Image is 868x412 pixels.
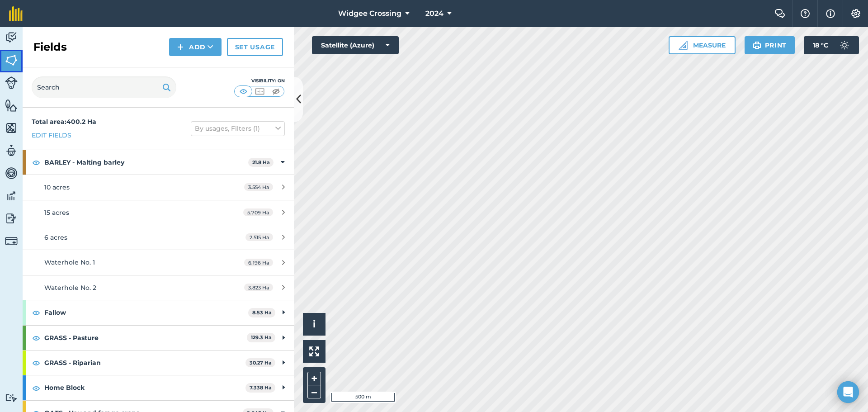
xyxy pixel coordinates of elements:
[5,166,18,180] img: svg+xml;base64,PD94bWwgdmVyc2lvbj0iMS4wIiBlbmNvZGluZz0idXRmLTgiPz4KPCEtLSBHZW5lcmF0b3I6IEFkb2JlIE...
[5,53,18,67] img: svg+xml;base64,PHN2ZyB4bWxucz0iaHR0cDovL3d3dy53My5vcmcvMjAwMC9zdmciIHdpZHRoPSI1NiIgaGVpZ2h0PSI2MC...
[23,150,294,175] div: BARLEY - Malting barley21.8 Ha
[826,8,835,19] img: svg+xml;base64,PHN2ZyB4bWxucz0iaHR0cDovL3d3dy53My5vcmcvMjAwMC9zdmciIHdpZHRoPSIxNyIgaGVpZ2h0PSIxNy...
[307,372,321,385] button: +
[774,9,785,18] img: Two speech bubbles overlapping with the left bubble in the forefront
[245,233,273,241] span: 2.515 Ha
[44,150,248,175] strong: BARLEY - Malting barley
[234,77,285,85] div: Visibility: On
[254,87,265,96] img: svg+xml;base64,PHN2ZyB4bWxucz0iaHR0cDovL3d3dy53My5vcmcvMjAwMC9zdmciIHdpZHRoPSI1MCIgaGVpZ2h0PSI0MC...
[9,6,23,21] img: fieldmargin Logo
[32,76,176,98] input: Search
[5,144,18,157] img: svg+xml;base64,PD94bWwgdmVyc2lvbj0iMS4wIiBlbmNvZGluZz0idXRmLTgiPz4KPCEtLSBHZW5lcmF0b3I6IEFkb2JlIE...
[23,200,294,225] a: 15 acres5.709 Ha
[252,159,270,166] strong: 21.8 Ha
[32,130,71,140] a: Edit fields
[33,40,67,54] h2: Fields
[303,313,325,336] button: i
[23,250,294,275] a: Waterhole No. 16.196 Ha
[252,309,272,316] strong: 8.53 Ha
[32,307,40,318] img: svg+xml;base64,PHN2ZyB4bWxucz0iaHR0cDovL3d3dy53My5vcmcvMjAwMC9zdmciIHdpZHRoPSIxOCIgaGVpZ2h0PSIyNC...
[23,326,294,350] div: GRASS - Pasture129.3 Ha
[191,121,285,136] button: By usages, Filters (1)
[243,208,273,216] span: 5.709 Ha
[270,87,282,96] img: svg+xml;base64,PHN2ZyB4bWxucz0iaHR0cDovL3d3dy53My5vcmcvMjAwMC9zdmciIHdpZHRoPSI1MCIgaGVpZ2h0PSI0MC...
[250,360,272,366] strong: 30.27 Ha
[5,76,18,89] img: svg+xml;base64,PD94bWwgdmVyc2lvbj0iMS4wIiBlbmNvZGluZz0idXRmLTgiPz4KPCEtLSBHZW5lcmF0b3I6IEFkb2JlIE...
[44,233,67,242] span: 6 acres
[338,8,401,19] span: Widgee Crossing
[177,42,184,52] img: svg+xml;base64,PHN2ZyB4bWxucz0iaHR0cDovL3d3dy53My5vcmcvMjAwMC9zdmciIHdpZHRoPSIxNCIgaGVpZ2h0PSIyNC...
[813,36,828,54] span: 18 ° C
[5,189,18,203] img: svg+xml;base64,PD94bWwgdmVyc2lvbj0iMS4wIiBlbmNvZGluZz0idXRmLTgiPz4KPCEtLSBHZW5lcmF0b3I6IEFkb2JlIE...
[23,300,294,325] div: Fallow8.53 Ha
[312,36,399,54] button: Satellite (Azure)
[5,31,18,44] img: svg+xml;base64,PD94bWwgdmVyc2lvbj0iMS4wIiBlbmNvZGluZz0idXRmLTgiPz4KPCEtLSBHZW5lcmF0b3I6IEFkb2JlIE...
[251,334,272,341] strong: 129.3 Ha
[309,346,319,356] img: Four arrows, one pointing top left, one top right, one bottom right and the last bottom left
[44,208,69,217] span: 15 acres
[32,383,40,393] img: svg+xml;base64,PHN2ZyB4bWxucz0iaHR0cDovL3d3dy53My5vcmcvMjAwMC9zdmciIHdpZHRoPSIxOCIgaGVpZ2h0PSIyNC...
[244,284,273,291] span: 3.823 Ha
[5,99,18,112] img: svg+xml;base64,PHN2ZyB4bWxucz0iaHR0cDovL3d3dy53My5vcmcvMjAwMC9zdmciIHdpZHRoPSI1NiIgaGVpZ2h0PSI2MC...
[44,326,247,350] strong: GRASS - Pasture
[162,82,171,93] img: svg+xml;base64,PHN2ZyB4bWxucz0iaHR0cDovL3d3dy53My5vcmcvMjAwMC9zdmciIHdpZHRoPSIxOSIgaGVpZ2h0PSIyNC...
[23,375,294,400] div: Home Block7.338 Ha
[44,284,96,292] span: Waterhole No. 2
[313,318,316,330] span: i
[23,350,294,375] div: GRASS - Riparian30.27 Ha
[850,9,861,18] img: A cog icon
[32,357,40,368] img: svg+xml;base64,PHN2ZyB4bWxucz0iaHR0cDovL3d3dy53My5vcmcvMjAwMC9zdmciIHdpZHRoPSIxOCIgaGVpZ2h0PSIyNC...
[44,258,95,266] span: Waterhole No. 1
[32,157,40,168] img: svg+xml;base64,PHN2ZyB4bWxucz0iaHR0cDovL3d3dy53My5vcmcvMjAwMC9zdmciIHdpZHRoPSIxOCIgaGVpZ2h0PSIyNC...
[227,38,283,56] a: Set usage
[800,9,811,18] img: A question mark icon
[425,8,443,19] span: 2024
[837,381,859,403] div: Open Intercom Messenger
[23,275,294,300] a: Waterhole No. 23.823 Ha
[5,393,18,402] img: svg+xml;base64,PD94bWwgdmVyc2lvbj0iMS4wIiBlbmNvZGluZz0idXRmLTgiPz4KPCEtLSBHZW5lcmF0b3I6IEFkb2JlIE...
[238,87,249,96] img: svg+xml;base64,PHN2ZyB4bWxucz0iaHR0cDovL3d3dy53My5vcmcvMjAwMC9zdmciIHdpZHRoPSI1MCIgaGVpZ2h0PSI0MC...
[804,36,859,54] button: 18 °C
[250,384,272,391] strong: 7.338 Ha
[5,235,18,247] img: svg+xml;base64,PD94bWwgdmVyc2lvbj0iMS4wIiBlbmNvZGluZz0idXRmLTgiPz4KPCEtLSBHZW5lcmF0b3I6IEFkb2JlIE...
[745,36,795,54] button: Print
[753,40,761,51] img: svg+xml;base64,PHN2ZyB4bWxucz0iaHR0cDovL3d3dy53My5vcmcvMjAwMC9zdmciIHdpZHRoPSIxOSIgaGVpZ2h0PSIyNC...
[244,259,273,266] span: 6.196 Ha
[244,183,273,191] span: 3.554 Ha
[5,121,18,135] img: svg+xml;base64,PHN2ZyB4bWxucz0iaHR0cDovL3d3dy53My5vcmcvMjAwMC9zdmciIHdpZHRoPSI1NiIgaGVpZ2h0PSI2MC...
[23,175,294,199] a: 10 acres3.554 Ha
[44,183,70,191] span: 10 acres
[32,118,96,126] strong: Total area : 400.2 Ha
[44,375,245,400] strong: Home Block
[44,300,248,325] strong: Fallow
[679,41,688,50] img: Ruler icon
[307,385,321,398] button: –
[669,36,736,54] button: Measure
[835,36,854,54] img: svg+xml;base64,PD94bWwgdmVyc2lvbj0iMS4wIiBlbmNvZGluZz0idXRmLTgiPz4KPCEtLSBHZW5lcmF0b3I6IEFkb2JlIE...
[23,225,294,250] a: 6 acres2.515 Ha
[44,350,245,375] strong: GRASS - Riparian
[5,212,18,225] img: svg+xml;base64,PD94bWwgdmVyc2lvbj0iMS4wIiBlbmNvZGluZz0idXRmLTgiPz4KPCEtLSBHZW5lcmF0b3I6IEFkb2JlIE...
[169,38,222,56] button: Add
[32,332,40,343] img: svg+xml;base64,PHN2ZyB4bWxucz0iaHR0cDovL3d3dy53My5vcmcvMjAwMC9zdmciIHdpZHRoPSIxOCIgaGVpZ2h0PSIyNC...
